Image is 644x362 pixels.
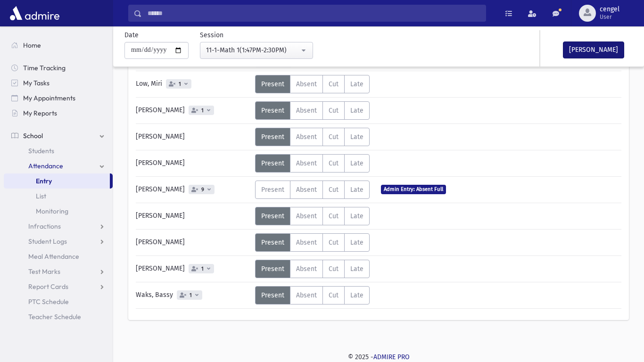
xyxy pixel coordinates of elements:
div: [PERSON_NAME] [131,260,255,278]
span: Cut [329,291,339,299]
a: List [4,189,113,204]
div: © 2025 - [128,352,629,362]
label: Date [124,30,139,40]
span: Present [261,265,284,273]
span: Present [261,107,284,115]
span: Cut [329,186,339,194]
span: Cut [329,107,339,115]
div: 11-1-Math 1(1:47PM-2:30PM) [206,45,299,55]
span: Admin Entry: Absent Full [381,185,446,194]
div: [PERSON_NAME] [131,207,255,225]
a: Test Marks [4,264,113,279]
div: AttTypes [255,207,370,225]
span: Student Logs [28,237,67,246]
a: My Reports [4,106,113,121]
span: Present [261,239,284,247]
span: Monitoring [36,207,68,215]
a: Time Tracking [4,60,113,75]
div: AttTypes [255,233,370,252]
span: Cut [329,239,339,247]
div: [PERSON_NAME] [131,181,255,199]
a: Students [4,143,113,158]
div: [PERSON_NAME] [131,233,255,252]
span: Cut [329,80,339,88]
span: 1 [199,266,206,272]
span: Home [23,41,41,49]
span: Meal Attendance [28,252,79,261]
span: Present [261,212,284,220]
span: School [23,132,43,140]
span: Late [350,159,363,167]
span: Present [261,291,284,299]
a: Meal Attendance [4,249,113,264]
span: Entry [36,177,52,185]
span: Attendance [28,162,63,170]
a: Entry [4,173,110,189]
span: Late [350,212,363,220]
span: Test Marks [28,267,60,276]
span: Cut [329,265,339,273]
span: PTC Schedule [28,297,69,306]
span: Absent [296,239,317,247]
span: 1 [177,81,183,87]
button: [PERSON_NAME] [563,41,624,58]
span: User [600,13,619,21]
span: Absent [296,291,317,299]
span: Infractions [28,222,61,230]
div: AttTypes [255,286,370,304]
span: Time Tracking [23,64,66,72]
a: Monitoring [4,204,113,219]
label: Session [200,30,223,40]
a: Student Logs [4,234,113,249]
span: Absent [296,80,317,88]
div: [PERSON_NAME] [131,128,255,146]
span: Report Cards [28,282,68,291]
span: Cut [329,212,339,220]
span: 9 [199,187,206,193]
div: AttTypes [255,101,370,120]
div: AttTypes [255,154,370,173]
a: PTC Schedule [4,294,113,309]
div: Low, Miri [131,75,255,93]
div: [PERSON_NAME] [131,154,255,173]
a: My Tasks [4,75,113,90]
div: AttTypes [255,260,370,278]
span: My Tasks [23,79,50,87]
div: Waks, Bassy [131,286,255,304]
span: Late [350,239,363,247]
img: AdmirePro [8,4,62,23]
span: Teacher Schedule [28,313,81,321]
span: My Appointments [23,94,75,102]
a: Home [4,38,113,53]
span: Absent [296,107,317,115]
span: Late [350,186,363,194]
span: Absent [296,265,317,273]
span: Late [350,291,363,299]
span: Present [261,133,284,141]
span: cengel [600,6,619,13]
span: Late [350,265,363,273]
span: 1 [188,292,194,298]
a: Teacher Schedule [4,309,113,324]
a: School [4,128,113,143]
a: Report Cards [4,279,113,294]
span: List [36,192,46,200]
span: 1 [199,107,206,114]
a: Attendance [4,158,113,173]
span: Present [261,159,284,167]
span: Late [350,133,363,141]
span: Absent [296,212,317,220]
span: Cut [329,133,339,141]
span: My Reports [23,109,57,117]
button: 11-1-Math 1(1:47PM-2:30PM) [200,42,313,59]
span: Present [261,186,284,194]
div: AttTypes [255,181,370,199]
div: [PERSON_NAME] [131,101,255,120]
span: Cut [329,159,339,167]
span: Absent [296,186,317,194]
a: My Appointments [4,90,113,106]
a: Infractions [4,219,113,234]
span: Present [261,80,284,88]
span: Late [350,80,363,88]
input: Search [142,5,486,22]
